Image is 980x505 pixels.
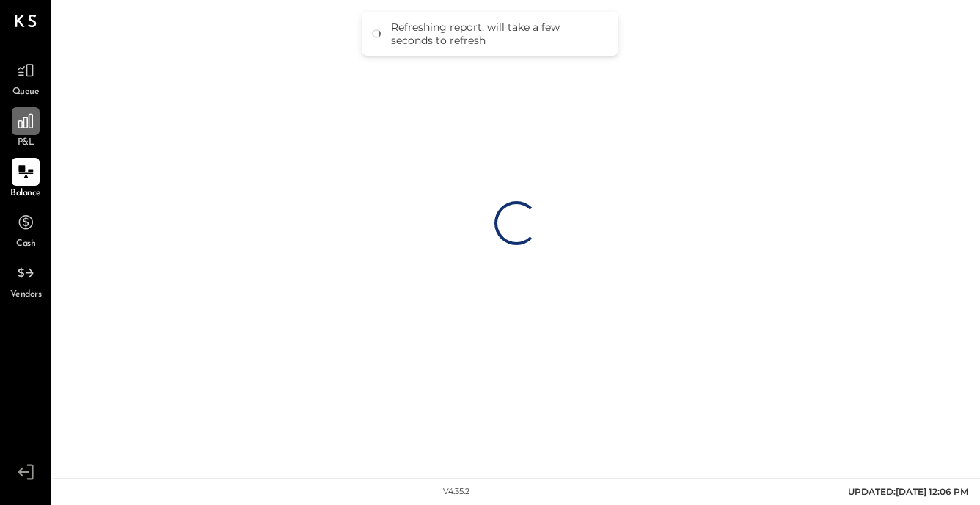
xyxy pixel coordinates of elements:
[391,21,604,47] div: Refreshing report, will take a few seconds to refresh
[12,86,40,99] span: Queue
[16,238,35,251] span: Cash
[1,158,51,200] a: Balance
[1,107,51,150] a: P&L
[848,486,968,497] span: UPDATED: [DATE] 12:06 PM
[18,137,34,150] span: P&L
[10,187,41,200] span: Balance
[1,208,51,251] a: Cash
[10,288,42,302] span: Vendors
[1,259,51,302] a: Vendors
[1,57,51,99] a: Queue
[443,486,469,498] div: v 4.35.2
